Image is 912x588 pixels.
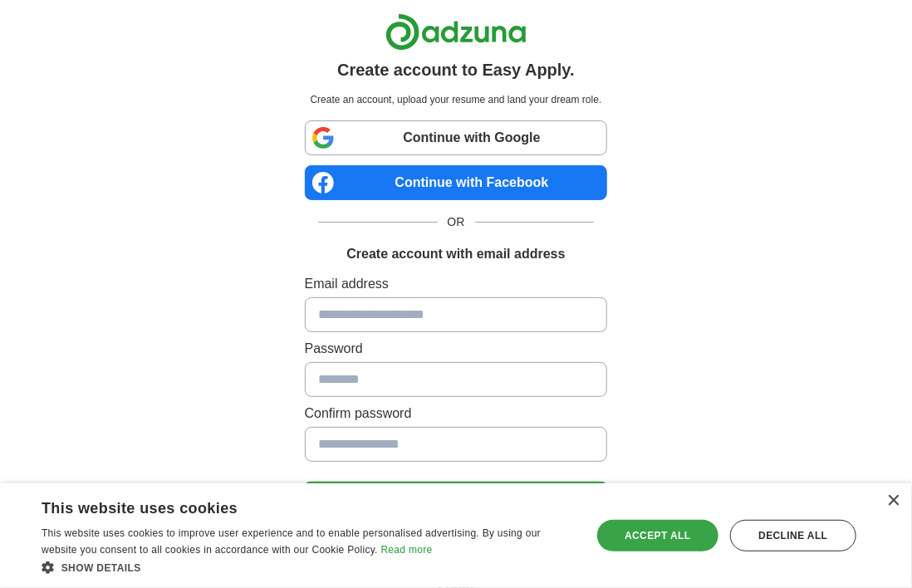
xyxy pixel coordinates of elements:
div: This website uses cookies [42,493,533,518]
p: Create an account, upload your resume and land your dream role. [308,92,605,107]
img: Adzuna logo [385,13,527,51]
h1: Create account with email address [346,244,565,264]
label: Password [305,339,608,359]
a: Read more, opens a new window [381,544,433,556]
div: Decline all [730,520,856,551]
span: OR [438,213,475,231]
h1: Create account to Easy Apply. [337,57,575,82]
span: Show details [61,562,141,574]
div: Show details [42,559,575,576]
div: Accept all [597,520,718,551]
span: This website uses cookies to improve user experience and to enable personalised advertising. By u... [42,527,541,556]
label: Email address [305,274,608,294]
button: Create Account [305,482,608,517]
div: Close [887,495,900,507]
a: Continue with Facebook [305,165,608,200]
label: Confirm password [305,404,608,424]
a: Continue with Google [305,120,608,155]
